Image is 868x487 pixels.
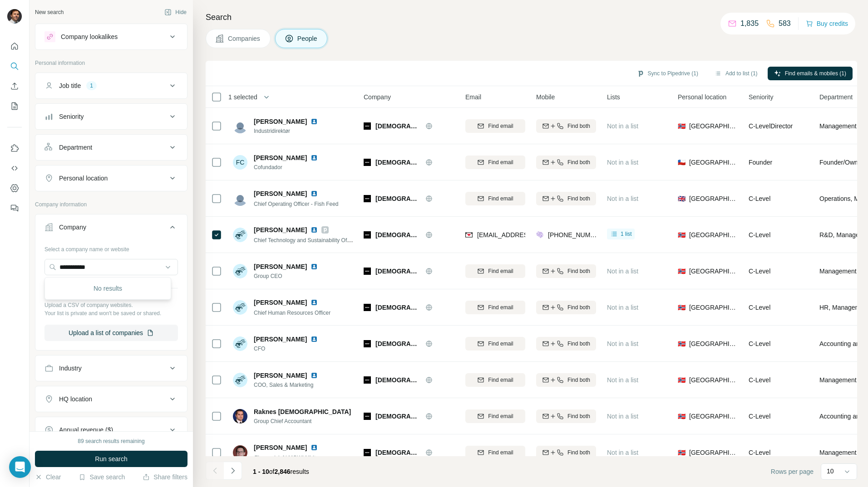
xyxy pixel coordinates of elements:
[35,451,187,467] button: Run search
[7,98,22,114] button: My lists
[254,455,316,461] span: Økonomisjef i MOWI Midt
[311,372,318,379] img: LinkedIn logo
[678,412,686,421] span: 🇳🇴
[708,67,764,80] button: Add to list (1)
[297,34,318,43] span: People
[607,93,620,102] span: Lists
[254,407,351,416] span: Raknes [DEMOGRAPHIC_DATA]
[44,301,178,309] p: Upload a CSV of company websites.
[536,93,555,102] span: Mobile
[254,262,307,271] span: [PERSON_NAME]
[536,192,596,205] button: Find both
[364,304,371,311] img: Logo of Mowi
[364,93,391,102] span: Company
[233,300,247,315] img: Avatar
[44,242,178,253] div: Select a company name or website
[689,158,738,167] span: [GEOGRAPHIC_DATA]
[477,231,585,239] span: [EMAIL_ADDRESS][DOMAIN_NAME]
[35,26,187,48] button: Company lookalikes
[567,158,590,166] span: Find both
[749,376,770,384] span: C-Level
[254,298,307,307] span: [PERSON_NAME]
[375,267,421,276] span: [DEMOGRAPHIC_DATA]
[536,119,596,133] button: Find both
[749,449,770,456] span: C-Level
[689,303,738,312] span: [GEOGRAPHIC_DATA]
[488,267,513,275] span: Find email
[749,231,770,239] span: C-Level
[253,468,309,475] span: results
[678,339,686,348] span: 🇳🇴
[465,301,525,314] button: Find email
[678,375,686,385] span: 🇳🇴
[35,136,187,158] button: Department
[607,268,638,275] span: Not in a list
[44,309,178,317] p: Your list is private and won't be saved or shared.
[59,81,81,90] div: Job title
[35,200,187,209] p: Company information
[59,425,113,434] div: Annual revenue ($)
[375,448,421,457] span: [DEMOGRAPHIC_DATA]
[749,122,793,130] span: C-Level Director
[375,194,421,203] span: [DEMOGRAPHIC_DATA]
[749,195,770,202] span: C-Level
[678,93,726,102] span: Personal location
[548,231,605,239] span: [PHONE_NUMBER]
[607,122,638,130] span: Not in a list
[35,167,187,189] button: Personal location
[678,158,686,167] span: 🇨🇱
[35,216,187,242] button: Company
[631,67,705,80] button: Sync to Pipedrive (1)
[269,468,275,475] span: of
[311,444,318,451] img: LinkedIn logo
[364,231,371,239] img: Logo of Mowi
[678,194,686,203] span: 🇬🇧
[536,230,543,239] img: provider people-data-labs logo
[536,156,596,169] button: Find both
[311,118,318,125] img: LinkedIn logo
[364,413,371,420] img: Logo of Mowi
[465,373,525,387] button: Find email
[253,468,269,475] span: 1 - 10
[254,417,354,425] span: Group Chief Accountant
[536,373,596,387] button: Find both
[567,340,590,348] span: Find both
[465,264,525,278] button: Find email
[35,59,187,67] p: Personal information
[488,448,513,457] span: Find email
[254,127,321,135] span: Industridirektør
[233,228,247,242] img: Avatar
[488,303,513,312] span: Find email
[95,454,128,463] span: Run search
[79,472,125,482] button: Save search
[375,303,421,312] span: [DEMOGRAPHIC_DATA]
[35,106,187,127] button: Seniority
[9,456,31,478] div: Open Intercom Messenger
[59,394,92,404] div: HQ location
[254,381,321,389] span: COO, Sales & Marketing
[364,268,371,275] img: Logo of Mowi
[678,230,686,239] span: 🇳🇴
[678,267,686,276] span: 🇳🇴
[749,340,770,347] span: C-Level
[254,153,307,162] span: [PERSON_NAME]
[607,304,638,311] span: Not in a list
[607,413,638,420] span: Not in a list
[536,301,596,314] button: Find both
[254,335,307,344] span: [PERSON_NAME]
[7,200,22,216] button: Feedback
[59,174,108,183] div: Personal location
[158,5,193,19] button: Hide
[567,412,590,420] span: Find both
[275,468,291,475] span: 2,846
[607,376,638,384] span: Not in a list
[254,236,357,243] span: Chief Technology and Sustainability Officer
[233,264,247,278] img: Avatar
[536,337,596,351] button: Find both
[607,195,638,202] span: Not in a list
[819,267,857,276] span: Management
[785,69,846,78] span: Find emails & mobiles (1)
[465,192,525,205] button: Find email
[689,230,738,239] span: [GEOGRAPHIC_DATA]
[233,155,247,170] div: FC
